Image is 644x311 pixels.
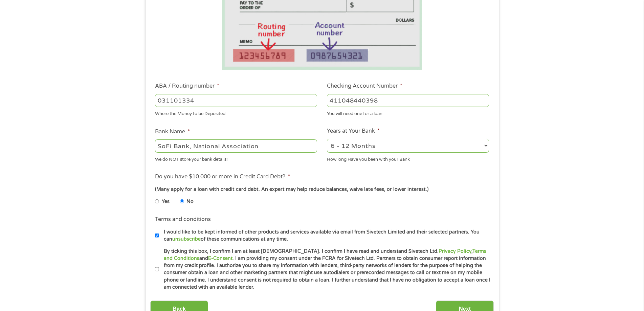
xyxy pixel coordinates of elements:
label: No [186,198,194,205]
div: You will need one for a loan. [327,108,489,117]
div: (Many apply for a loan with credit card debt. An expert may help reduce balances, waive late fees... [155,186,489,193]
a: Privacy Policy [439,248,471,254]
a: Terms and Conditions [164,248,486,261]
label: I would like to be kept informed of other products and services available via email from Sivetech... [159,228,491,243]
input: 263177916 [155,94,317,107]
a: E-Consent [208,256,232,261]
label: Years at Your Bank [327,128,380,135]
label: Checking Account Number [327,83,402,90]
label: Do you have $10,000 or more in Credit Card Debt? [155,173,290,180]
div: Where the Money to be Deposited [155,108,317,117]
a: unsubscribe [172,236,201,242]
label: Terms and conditions [155,216,211,223]
label: Bank Name [155,128,190,135]
input: 345634636 [327,94,489,107]
label: Yes [162,198,170,205]
label: ABA / Routing number [155,83,219,90]
div: We do NOT store your bank details! [155,154,317,163]
label: By ticking this box, I confirm I am at least [DEMOGRAPHIC_DATA]. I confirm I have read and unders... [159,248,491,291]
div: How long Have you been with your Bank [327,154,489,163]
